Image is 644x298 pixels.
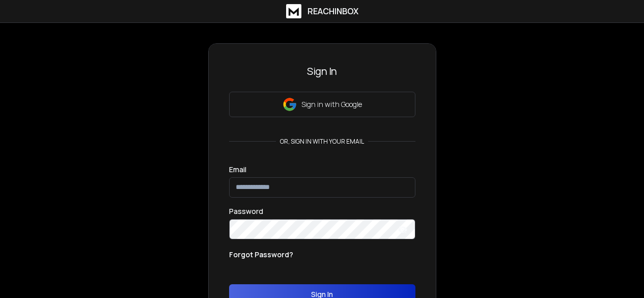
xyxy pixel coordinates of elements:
[229,64,415,78] h3: Sign In
[229,92,415,117] button: Sign in with Google
[286,4,358,18] a: ReachInbox
[229,166,246,173] label: Email
[229,250,293,260] p: Forgot Password?
[286,4,301,18] img: logo
[301,99,362,110] p: Sign in with Google
[307,5,358,17] h1: ReachInbox
[276,138,368,146] p: or, sign in with your email
[229,208,263,215] label: Password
